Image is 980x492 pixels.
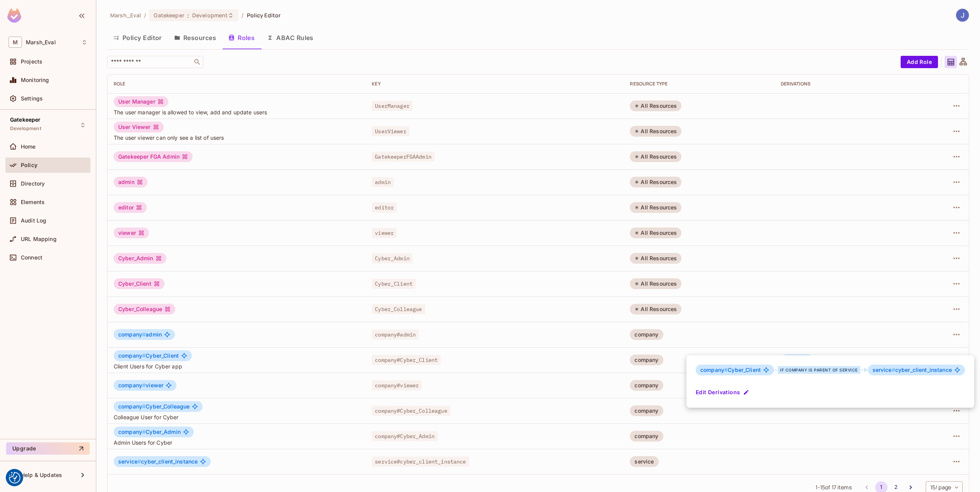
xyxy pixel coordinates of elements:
[9,472,20,484] button: Consent Preferences
[700,366,728,373] span: company
[9,472,20,484] img: Revisit consent button
[724,366,728,373] span: #
[778,366,860,374] div: if company is parent of service
[873,367,952,373] span: cyber_client_instance
[892,366,895,373] span: #
[700,367,761,373] span: Cyber_Client
[873,366,895,373] span: service
[696,386,751,398] button: Edit Derivations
